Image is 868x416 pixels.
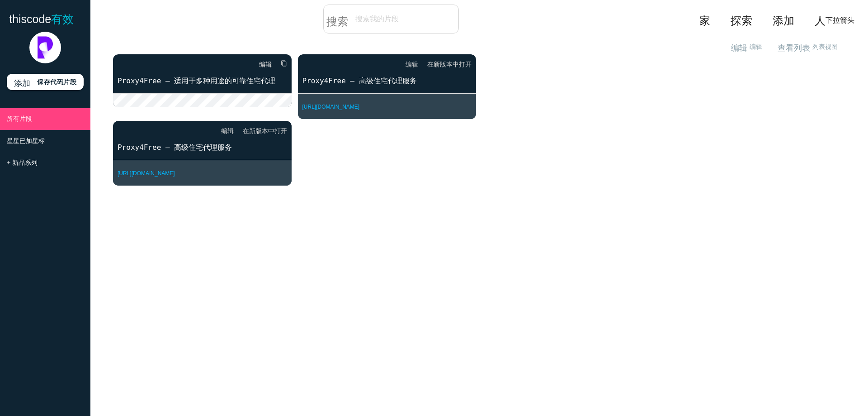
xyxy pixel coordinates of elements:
[778,43,810,51] font: 查看列表
[113,76,292,87] a: Proxy4Free – 适用于多种用途的可靠住宅代理
[302,104,360,110] a: [URL][DOMAIN_NAME]
[14,78,30,86] font: 添加
[770,38,845,54] a: 查看列表列表视图
[9,13,51,25] font: thiscode
[221,127,234,133] font: 编辑
[214,122,234,138] a: 编辑
[815,14,826,24] font: 人
[29,32,61,63] img: 251c6cf5ee0f05083257d0fbc4fda8da
[298,76,476,87] a: Proxy4Free – 高级住宅代理服务
[812,43,825,50] font: 列表
[274,55,287,72] a: 复制到剪贴板
[9,5,74,33] a: thiscode有效
[773,14,794,24] font: 添加
[351,10,458,29] input: 搜索我的片段
[7,74,84,90] a: 添加保存代码片段
[243,127,287,133] font: 在新版本中打开
[750,43,762,50] font: 编辑
[7,159,38,166] font: + 新品系列
[326,14,348,25] font: 搜索
[427,60,472,67] font: 在新版本中打开
[7,115,32,122] font: 所有片段
[51,13,74,25] font: 有效
[826,15,854,23] font: 下拉箭头
[731,43,747,51] font: 编辑
[37,78,76,86] font: 保存代码片段
[113,142,292,153] a: Proxy4Free – 高级住宅代理服务
[19,137,45,144] font: 已加星标
[324,5,351,33] button: 搜索
[252,55,272,72] a: 编辑
[825,43,838,50] font: 视图
[118,77,275,85] font: Proxy4Free – 适用于多种用途的可靠住宅代理
[420,55,472,72] a: 在新版本中打开
[406,60,418,67] font: 编辑
[699,14,710,24] font: 家
[281,60,287,67] font: content_copy
[7,137,19,143] font: 星星
[236,122,287,138] a: 在新版本中打开
[259,60,272,67] font: 编辑
[118,170,175,177] a: [URL][DOMAIN_NAME]
[731,14,752,24] font: 探索
[723,38,770,54] a: 编辑编辑
[118,143,232,152] font: Proxy4Free – 高级住宅代理服务
[398,55,418,72] a: 编辑
[302,77,417,85] font: Proxy4Free – 高级住宅代理服务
